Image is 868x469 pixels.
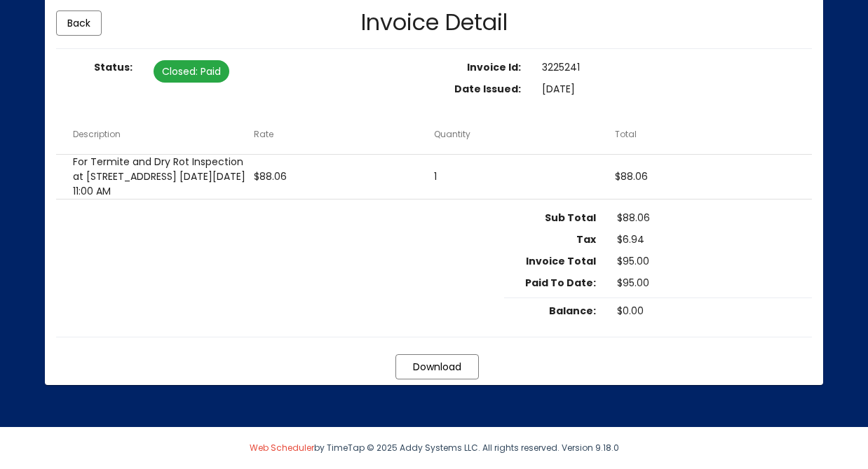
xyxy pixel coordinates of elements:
dd: $6.94 [606,232,812,248]
strong: Status: [94,60,133,74]
strong: Balance: [549,304,596,318]
strong: Date Issued: [454,82,521,96]
dd: $88.06 [606,211,812,227]
dd: $0.00 [606,304,812,320]
button: Change sorting for rate [254,128,273,141]
strong: Invoice Id: [467,60,521,74]
span: Back [67,16,90,30]
span: $88.06 [254,169,287,184]
h2: Invoice Detail [361,11,508,34]
strong: Sub Total [545,211,596,225]
div: by TimeTap © 2025 Addy Systems LLC. All rights reserved. Version 9.18.0 [34,427,834,469]
span: Download [413,360,461,374]
strong: Invoice Total [526,254,596,268]
button: Go Back [56,10,102,36]
span: : Paid [196,64,221,79]
a: Web Scheduler [250,442,314,454]
dd: [DATE] [531,82,823,98]
strong: Tax [576,232,596,246]
dd: $95.00 [606,276,812,292]
button: Change sorting for quantity [434,128,470,141]
button: Change sorting for description [73,128,121,141]
span: 1 [434,169,437,184]
span: 3225241 [542,60,580,74]
span: $88.06 [615,169,648,184]
button: Change sorting for netAmount [615,128,637,141]
dd: $95.00 [606,254,812,270]
mat-chip: Closed [154,60,229,83]
button: Print Invoice [395,354,479,379]
span: For Termite and Dry Rot Inspection at [STREET_ADDRESS] [DATE][DATE] 11:00 AM [73,155,254,199]
strong: Paid To Date: [525,276,596,290]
